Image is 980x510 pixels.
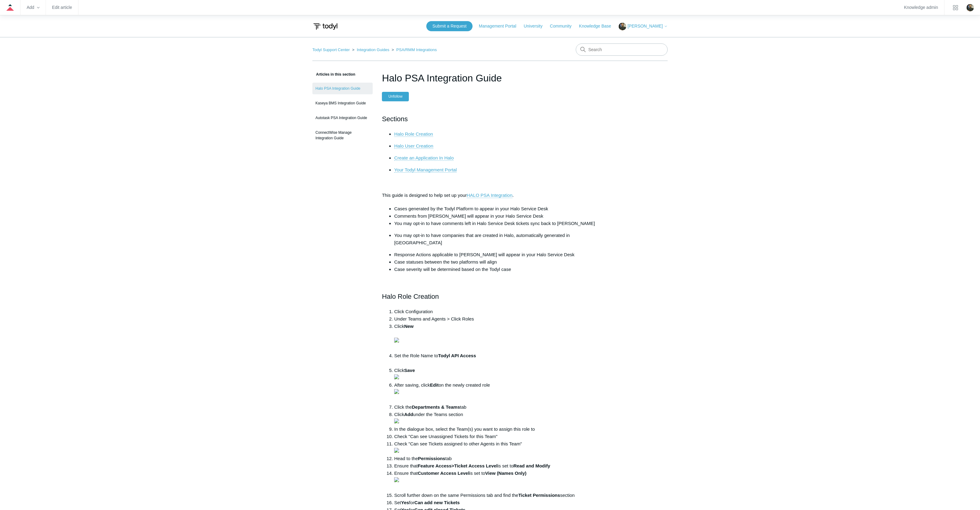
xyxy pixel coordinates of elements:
span: [PERSON_NAME] [628,24,663,28]
strong: Save [394,368,415,380]
li: Todyl Support Center [312,47,351,52]
a: Your Todyl Management Portal [394,167,457,173]
zd-hc-trigger: Click your profile icon to open the profile menu [967,4,974,11]
a: Submit a Request [426,21,473,31]
li: Case statuses between the two platforms will align [394,258,598,266]
img: 38277682540051 [394,448,399,453]
strong: Ticket Access Level [454,463,498,468]
li: Set for [394,499,598,506]
zd-hc-trigger: Add [27,6,40,9]
input: Search [576,43,668,56]
a: Halo User Creation [394,143,433,149]
strong: Add [404,412,413,417]
img: 38277659702675 [394,418,399,423]
li: Click [394,367,598,381]
li: Integration Guides [351,47,390,52]
a: University [524,23,548,29]
img: 38277682527123 [394,338,399,343]
strong: New [404,324,414,329]
li: Click under the Teams section [394,411,598,426]
a: ConnectWise Manage Integration Guide [312,127,373,144]
a: HALO PSA Integration [467,193,512,198]
img: Todyl Support Center Help Center home page [312,21,338,32]
p: This guide is designed to help set up your . [382,192,598,199]
h2: Halo Role Creation [382,291,598,302]
strong: Edit [430,382,439,388]
li: After saving, click on the newly created role [394,381,598,403]
strong: Feature Access> [418,463,454,468]
strong: Can add new Tickets [414,500,460,505]
h1: Halo PSA Integration Guide [382,71,598,85]
p: You may opt-in to have companies that are created in Halo, automatically generated in [GEOGRAPHIC... [394,232,598,246]
a: Community [550,23,578,29]
strong: Yes [401,500,409,505]
a: Create an Application In Halo [394,155,454,161]
li: Click Configuration [394,308,598,315]
li: Check "Can see Tickets assigned to other Agents in this Team" [394,440,598,455]
li: Head to the tab [394,455,598,462]
a: Halo PSA Integration Guide [312,83,373,94]
li: Set the Role Name to [394,352,598,367]
li: Click the tab [394,403,598,411]
a: Integration Guides [357,47,389,52]
a: Kaseya BMS Integration Guide [312,97,373,109]
img: 38277682546963 [394,477,399,482]
li: In the dialogue box, select the Team(s) you want to assign this role to [394,426,598,433]
img: 38277659700115 [394,389,399,394]
a: Todyl Support Center [312,47,350,52]
li: Under Teams and Agents > Click Roles [394,315,598,323]
li: Response Actions applicable to [PERSON_NAME] will appear in your Halo Service Desk [394,251,598,258]
a: PSA/RMM Integrations [396,47,437,52]
strong: Customer Access Level [418,471,469,476]
li: Case severity will be determined based on the Todyl case [394,266,598,273]
h2: Sections [382,114,598,124]
li: Comments from [PERSON_NAME] will appear in your Halo Service Desk [394,212,598,220]
img: user avatar [967,4,974,11]
a: Autotask PSA Integration Guide [312,112,373,124]
img: 38277659698835 [394,374,399,379]
a: Edit article [52,6,72,9]
li: Scroll further down on the same Permissions tab and find the section [394,492,598,499]
a: Knowledge admin [904,6,938,9]
a: Knowledge Base [579,23,617,29]
a: Management Portal [479,23,522,29]
strong: Todyl API Access [438,353,476,358]
li: PSA/RMM Integrations [390,47,437,52]
span: Articles in this section [312,72,355,77]
strong: View (Names Only) [394,471,526,483]
button: Unfollow Article [382,92,409,101]
li: Ensure that is set to [394,470,598,492]
button: [PERSON_NAME] [619,23,668,30]
li: Click [394,323,598,352]
strong: Ticket Permissions [518,493,560,498]
li: Cases generated by the Todyl Platform to appear in your Halo Service Desk [394,205,598,212]
a: Halo Role Creation [394,131,433,137]
li: Ensure that is set to [394,462,598,470]
strong: Departments & Teams [412,404,460,410]
li: Check "Can see Unassigned Tickets for this Team" [394,433,598,440]
strong: Read and Modify [513,463,550,468]
li: You may opt-in to have comments left in Halo Service Desk tickets sync back to [PERSON_NAME] [394,220,598,227]
strong: Permissions [418,456,445,461]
